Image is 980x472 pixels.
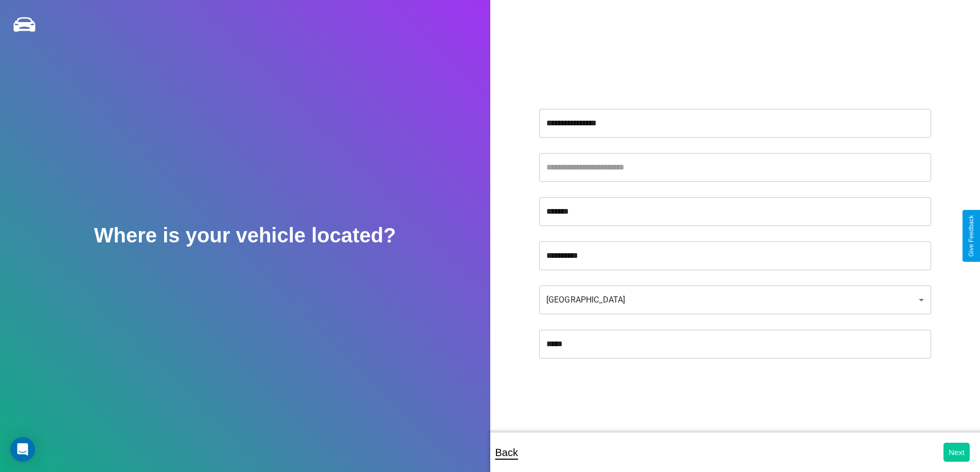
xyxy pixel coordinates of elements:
[968,215,975,257] div: Give Feedback
[10,437,35,462] div: Open Intercom Messenger
[539,286,931,314] div: [GEOGRAPHIC_DATA]
[495,443,518,462] p: Back
[943,443,970,462] button: Next
[94,224,396,247] h2: Where is your vehicle located?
